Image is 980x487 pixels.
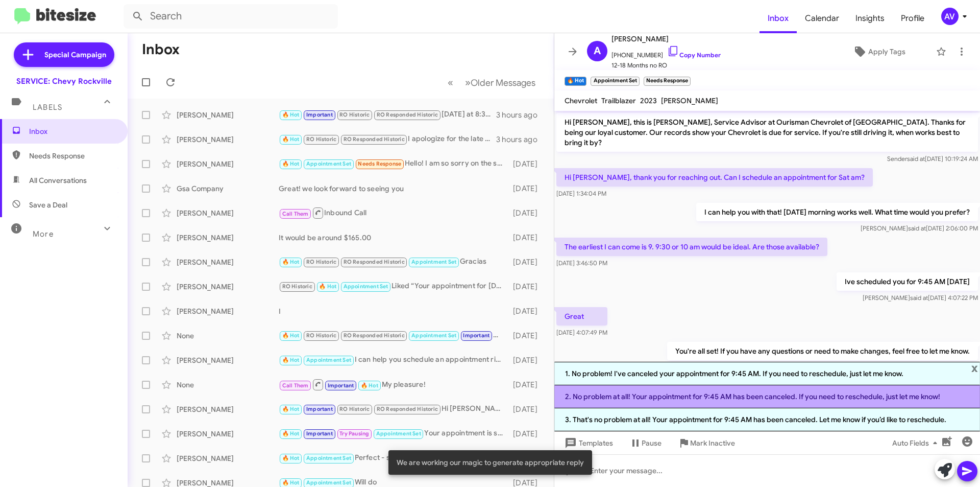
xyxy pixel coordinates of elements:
[306,136,336,143] span: RO Historic
[306,259,336,265] span: RO Historic
[279,206,508,219] div: Inbound Call
[177,134,279,145] div: [PERSON_NAME]
[847,4,893,33] a: Insights
[306,406,333,412] span: Important
[868,42,905,61] span: Apply Tags
[971,362,978,374] span: x
[621,434,670,452] button: Pause
[667,51,721,59] a: Copy Number
[907,155,925,163] span: said at
[826,42,931,61] button: Apply Tags
[282,160,300,167] span: 🔥 Hot
[282,211,309,217] span: Call Them
[339,111,370,118] span: RO Historic
[892,434,941,452] span: Auto Fields
[459,72,542,93] button: Next
[556,190,606,197] span: [DATE] 1:34:04 PM
[282,479,300,486] span: 🔥 Hot
[177,183,279,194] div: Gsa Company
[177,110,279,120] div: [PERSON_NAME]
[177,306,279,316] div: [PERSON_NAME]
[282,136,300,143] span: 🔥 Hot
[642,434,661,452] span: Pause
[397,457,584,468] span: We are working our magic to generate appropriate reply
[279,306,508,316] div: I
[279,403,508,415] div: Hi [PERSON_NAME], not sure if your records are updated, I was just there in [DATE] for the servic...
[759,4,797,33] a: Inbox
[279,452,508,464] div: Perfect - see you there!
[282,259,300,265] span: 🔥 Hot
[508,331,546,341] div: [DATE]
[565,96,597,105] span: Chevrolet
[177,208,279,218] div: [PERSON_NAME]
[328,382,354,389] span: Important
[279,330,508,341] div: My pleasure!
[797,4,847,33] span: Calendar
[601,96,636,105] span: Trailblazer
[33,103,62,112] span: Labels
[863,294,978,302] span: [PERSON_NAME] [DATE] 4:07:22 PM
[306,160,351,167] span: Appointment Set
[29,175,87,185] span: All Conversations
[279,428,508,439] div: Your appointment is scheduled for [DATE] at 8 am for an oil change and tire rotation. Thank you!
[667,342,978,360] p: You're all set! If you have any questions or need to make changes, feel free to let me know.
[837,272,978,291] p: Ive scheduled you for 9:45 AM [DATE]
[591,77,639,86] small: Appointment Set
[644,77,691,86] small: Needs Response
[279,233,508,243] div: It would be around $165.00
[508,380,546,390] div: [DATE]
[177,380,279,390] div: None
[554,408,980,431] li: 3. That's no problem at all! Your appointment for 9:45 AM has been canceled. Let me know if you’d...
[339,430,369,437] span: Try Pausing
[29,200,67,210] span: Save a Deal
[463,332,489,339] span: Important
[565,77,586,86] small: 🔥 Hot
[861,224,978,232] span: [PERSON_NAME] [DATE] 2:06:00 PM
[508,233,546,243] div: [DATE]
[306,332,336,339] span: RO Historic
[640,96,657,105] span: 2023
[508,355,546,365] div: [DATE]
[611,33,721,45] span: [PERSON_NAME]
[910,294,928,302] span: said at
[282,111,300,118] span: 🔥 Hot
[124,4,338,29] input: Search
[448,76,453,89] span: «
[306,111,333,118] span: Important
[279,354,508,366] div: I can help you schedule an appointment right here, Or you can call us at [PHONE_NUMBER]
[33,229,54,239] span: More
[282,332,300,339] span: 🔥 Hot
[282,455,300,461] span: 🔥 Hot
[306,455,351,461] span: Appointment Set
[508,306,546,316] div: [DATE]
[556,259,607,267] span: [DATE] 3:46:50 PM
[508,159,546,169] div: [DATE]
[556,329,607,336] span: [DATE] 4:07:49 PM
[661,96,718,105] span: [PERSON_NAME]
[471,77,535,88] span: Older Messages
[508,257,546,267] div: [DATE]
[465,76,471,89] span: »
[508,282,546,292] div: [DATE]
[16,76,112,86] div: SERVICE: Chevy Rockville
[887,155,978,163] span: Sender [DATE] 10:19:24 AM
[177,355,279,365] div: [PERSON_NAME]
[344,332,405,339] span: RO Responded Historic
[496,134,546,145] div: 3 hours ago
[29,126,116,136] span: Inbox
[306,430,333,437] span: Important
[893,4,933,33] a: Profile
[279,378,508,391] div: My pleasure!
[884,434,949,452] button: Auto Fields
[411,332,456,339] span: Appointment Set
[908,224,926,232] span: said at
[562,434,613,452] span: Templates
[279,256,508,268] div: Gracias
[508,404,546,414] div: [DATE]
[177,453,279,463] div: [PERSON_NAME]
[377,406,438,412] span: RO Responded Historic
[282,357,300,363] span: 🔥 Hot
